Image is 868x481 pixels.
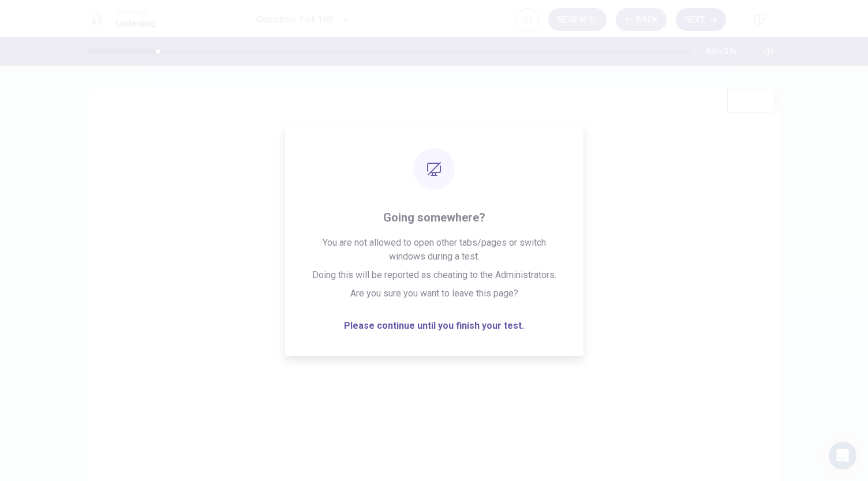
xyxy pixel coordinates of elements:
button: B [336,216,532,245]
button: A [336,187,532,216]
span: Simulation [115,9,156,17]
button: Review [548,8,607,31]
div: A [341,192,360,211]
h1: Listening [115,17,156,31]
div: B [341,221,360,239]
div: C [341,250,360,268]
button: Back [616,8,667,31]
button: C [336,245,532,273]
button: Next [676,8,726,31]
div: Open Intercom Messenger [829,442,856,469]
span: 40m 37s [705,47,737,56]
h1: Question 7 of 100 [256,13,333,27]
h4: 7. Mark your answer. [336,136,532,155]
